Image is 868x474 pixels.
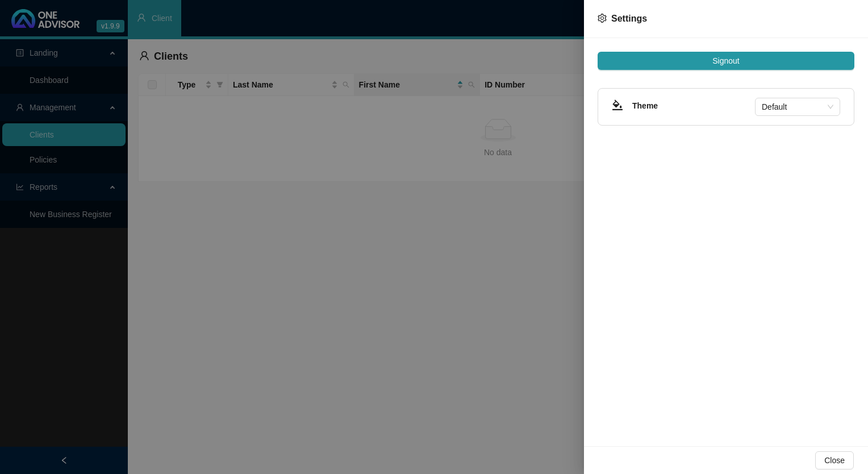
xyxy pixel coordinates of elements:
span: Signout [712,55,739,67]
span: Close [824,454,845,467]
span: Default [762,98,833,115]
span: bg-colors [612,99,623,111]
button: Signout [598,52,854,70]
h4: Theme [632,99,755,112]
button: Close [815,451,854,469]
span: Settings [611,14,647,23]
span: setting [598,14,607,23]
